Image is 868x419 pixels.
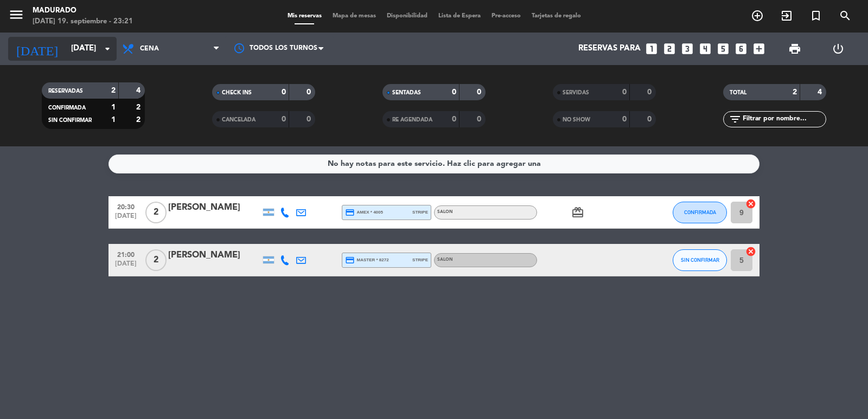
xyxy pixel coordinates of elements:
i: credit_card [345,208,355,217]
div: [DATE] 19. septiembre - 23:21 [33,16,133,27]
span: SIN CONFIRMAR [48,118,92,123]
span: RE AGENDADA [392,117,432,123]
span: 21:00 [112,248,139,260]
div: LOG OUT [816,33,860,65]
i: looks_4 [698,42,712,56]
strong: 0 [282,88,286,96]
strong: 2 [111,87,116,94]
span: Reservas para [578,44,641,54]
strong: 0 [452,88,456,96]
span: master * 8272 [345,255,389,265]
i: turned_in_not [809,9,822,22]
i: cancel [745,246,756,257]
button: SIN CONFIRMAR [673,249,727,271]
button: menu [8,7,24,27]
strong: 4 [136,87,143,94]
i: add_box [752,42,766,56]
strong: 0 [477,88,483,96]
i: looks_two [662,42,676,56]
span: NO SHOW [563,117,590,123]
strong: 0 [622,115,627,123]
button: CONFIRMADA [673,202,727,223]
strong: 4 [818,88,824,96]
span: SERVIDAS [563,90,589,95]
i: exit_to_app [780,9,793,22]
span: SENTADAS [392,90,421,95]
span: Disponibilidad [381,13,433,19]
span: [DATE] [112,212,139,225]
strong: 0 [282,115,286,123]
i: card_giftcard [571,206,584,219]
span: Cena [140,45,159,53]
strong: 0 [452,115,456,123]
i: [DATE] [8,37,66,61]
div: [PERSON_NAME] [168,248,260,262]
span: SIN CONFIRMAR [681,257,719,263]
i: arrow_drop_down [101,42,114,55]
strong: 1 [111,104,116,111]
span: Tarjetas de regalo [526,13,586,19]
i: search [839,9,852,22]
span: Mis reservas [282,13,327,19]
i: looks_3 [680,42,694,56]
span: print [788,42,801,55]
span: [DATE] [112,260,139,273]
span: 2 [145,249,167,271]
span: RESERVADAS [48,88,83,94]
i: looks_one [644,42,659,56]
strong: 0 [307,115,313,123]
span: CANCELADA [222,117,256,123]
i: filter_list [729,113,742,126]
i: looks_6 [734,42,748,56]
div: Madurado [33,5,133,16]
span: CONFIRMADA [684,209,716,215]
i: looks_5 [716,42,730,56]
div: [PERSON_NAME] [168,201,260,215]
span: Pre-acceso [486,13,526,19]
strong: 0 [622,88,627,96]
span: Mapa de mesas [327,13,381,19]
span: 20:30 [112,200,139,212]
span: stripe [412,209,428,216]
span: CONFIRMADA [48,105,86,111]
strong: 0 [647,88,654,96]
strong: 2 [136,104,143,111]
span: stripe [412,256,428,263]
strong: 2 [793,88,797,96]
strong: 1 [111,116,116,124]
i: add_circle_outline [751,9,764,22]
span: Lista de Espera [433,13,486,19]
span: amex * 4005 [345,208,383,217]
span: SALON [437,257,453,262]
i: menu [8,7,24,23]
span: 2 [145,202,167,223]
strong: 2 [136,116,143,124]
span: TOTAL [730,90,746,95]
i: cancel [745,198,756,209]
i: power_settings_new [832,42,845,55]
strong: 0 [647,115,654,123]
input: Filtrar por nombre... [742,113,826,125]
strong: 0 [307,88,313,96]
strong: 0 [477,115,483,123]
span: CHECK INS [222,90,252,95]
i: credit_card [345,255,355,265]
div: No hay notas para este servicio. Haz clic para agregar una [328,158,541,170]
span: SALON [437,210,453,214]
